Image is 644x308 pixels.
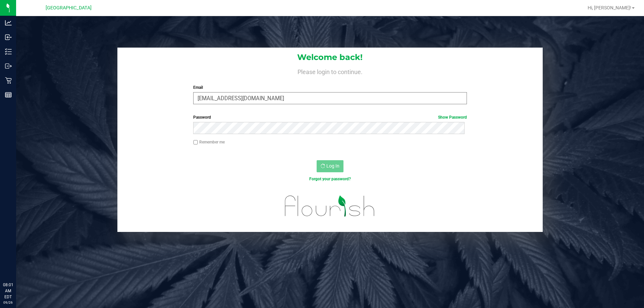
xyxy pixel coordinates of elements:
[5,91,12,98] inline-svg: Reports
[326,163,339,169] span: Log In
[193,115,211,120] span: Password
[193,84,467,90] label: Email
[317,160,343,172] button: Log In
[438,115,467,120] a: Show Password
[117,67,543,75] h4: Please login to continue.
[46,5,92,11] span: [GEOGRAPHIC_DATA]
[117,53,543,62] h1: Welcome back!
[5,63,12,69] inline-svg: Outbound
[588,5,631,10] span: Hi, [PERSON_NAME]!
[5,34,12,41] inline-svg: Inbound
[3,300,13,305] p: 09/26
[309,177,351,181] a: Forgot your password?
[193,140,198,145] input: Remember me
[5,48,12,55] inline-svg: Inventory
[5,77,12,84] inline-svg: Retail
[193,139,225,145] label: Remember me
[5,19,12,26] inline-svg: Analytics
[3,282,13,300] p: 08:01 AM EDT
[277,189,383,223] img: flourish_logo.svg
